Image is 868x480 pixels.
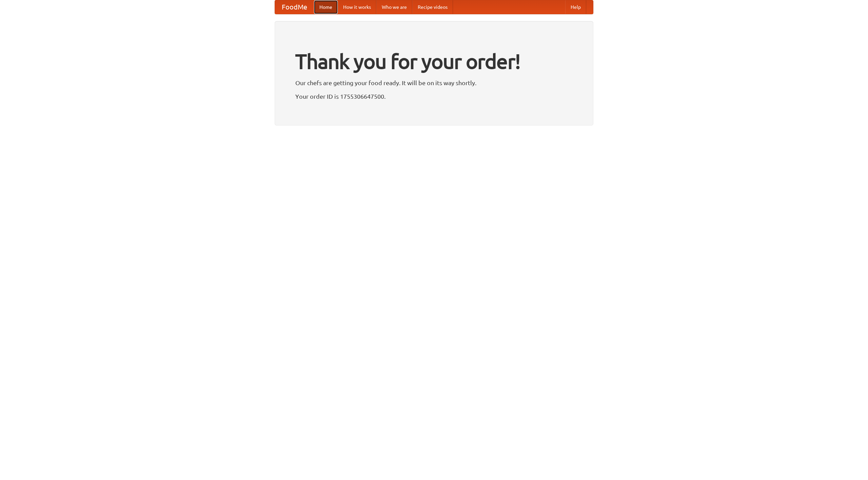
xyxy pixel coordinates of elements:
[412,0,453,14] a: Recipe videos
[338,0,376,14] a: How it works
[314,0,338,14] a: Home
[565,0,586,14] a: Help
[295,45,573,78] h1: Thank you for your order!
[376,0,412,14] a: Who we are
[295,78,573,88] p: Our chefs are getting your food ready. It will be on its way shortly.
[295,91,573,101] p: Your order ID is 1755306647500.
[275,0,314,14] a: FoodMe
